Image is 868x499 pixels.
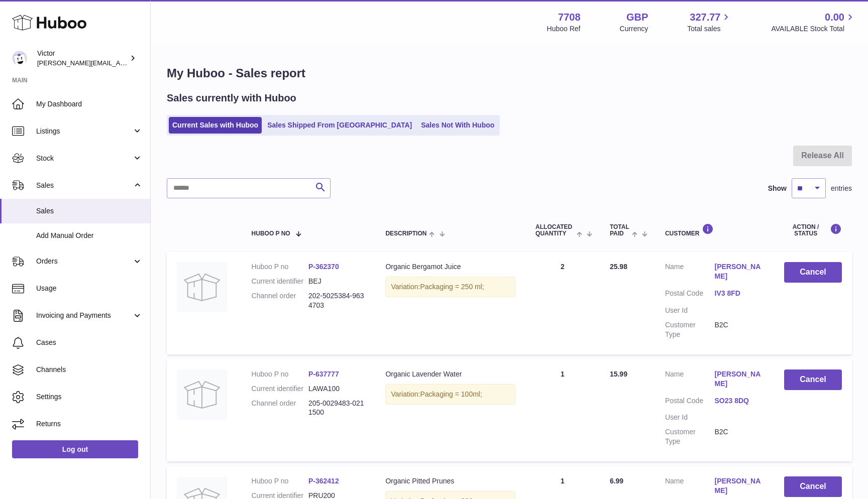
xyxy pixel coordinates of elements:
[420,283,484,291] span: Packaging = 250 ml;
[784,476,842,497] button: Cancel
[610,477,623,485] span: 6.99
[12,51,27,66] img: victor@erbology.co
[308,370,339,378] a: P-637777
[385,277,515,297] div: Variation:
[626,11,648,24] strong: GBP
[252,277,308,286] dt: Current identifier
[264,117,415,134] a: Sales Shipped From [GEOGRAPHIC_DATA]
[252,291,308,310] dt: Channel order
[768,184,787,193] label: Show
[36,311,132,320] span: Invoicing and Payments
[308,277,365,286] dd: BEJ
[36,127,132,136] span: Listings
[687,11,732,34] a: 327.77 Total sales
[610,224,629,237] span: Total paid
[784,262,842,283] button: Cancel
[177,262,227,312] img: no-photo.jpg
[665,413,715,422] dt: User Id
[167,65,852,81] h1: My Huboo - Sales report
[36,338,143,347] span: Cases
[167,91,296,105] h2: Sales currently with Huboo
[308,291,365,310] dd: 202-5025384-9634703
[825,11,844,24] span: 0.00
[547,24,581,34] div: Huboo Ref
[535,224,574,237] span: ALLOCATED Quantity
[665,476,715,498] dt: Name
[771,24,856,34] span: AVAILABLE Stock Total
[715,369,765,389] a: [PERSON_NAME]
[417,117,498,134] a: Sales Not With Huboo
[36,231,143,240] span: Add Manual Order
[831,184,852,193] span: entries
[252,384,308,394] dt: Current identifier
[610,370,627,378] span: 15.99
[687,24,732,34] span: Total sales
[771,11,856,34] a: 0.00 AVAILABLE Stock Total
[308,384,365,394] dd: LAWA100
[385,369,515,379] div: Organic Lavender Water
[420,390,482,398] span: Packaging = 100ml;
[308,477,339,485] a: P-362412
[525,252,600,354] td: 2
[690,11,720,24] span: 327.77
[558,11,581,24] strong: 7708
[525,359,600,461] td: 1
[36,154,132,163] span: Stock
[385,230,426,237] span: Description
[36,392,143,402] span: Settings
[36,181,132,190] span: Sales
[252,476,308,486] dt: Huboo P no
[36,365,143,375] span: Channels
[36,99,143,109] span: My Dashboard
[665,289,715,301] dt: Postal Code
[715,262,765,281] a: [PERSON_NAME]
[385,262,515,272] div: Organic Bergamot Juice
[252,230,290,237] span: Huboo P no
[665,223,764,237] div: Customer
[715,289,765,298] a: IV3 8FD
[385,476,515,486] div: Organic Pitted Prunes
[252,399,308,418] dt: Channel order
[36,206,143,216] span: Sales
[665,306,715,315] dt: User Id
[385,384,515,405] div: Variation:
[620,24,648,34] div: Currency
[12,440,138,458] a: Log out
[308,263,339,271] a: P-362370
[308,399,365,418] dd: 205-0029483-0211500
[252,262,308,272] dt: Huboo P no
[665,320,715,339] dt: Customer Type
[610,263,627,271] span: 25.98
[37,59,201,67] span: [PERSON_NAME][EMAIL_ADDRESS][DOMAIN_NAME]
[252,369,308,379] dt: Huboo P no
[37,49,128,68] div: Victor
[715,427,765,446] dd: B2C
[665,369,715,391] dt: Name
[169,117,262,134] a: Current Sales with Huboo
[36,284,143,293] span: Usage
[177,369,227,420] img: no-photo.jpg
[784,223,842,237] div: Action / Status
[665,262,715,284] dt: Name
[715,396,765,406] a: SO23 8DQ
[715,476,765,495] a: [PERSON_NAME]
[715,320,765,339] dd: B2C
[36,419,143,429] span: Returns
[784,369,842,390] button: Cancel
[665,396,715,408] dt: Postal Code
[665,427,715,446] dt: Customer Type
[36,257,132,266] span: Orders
